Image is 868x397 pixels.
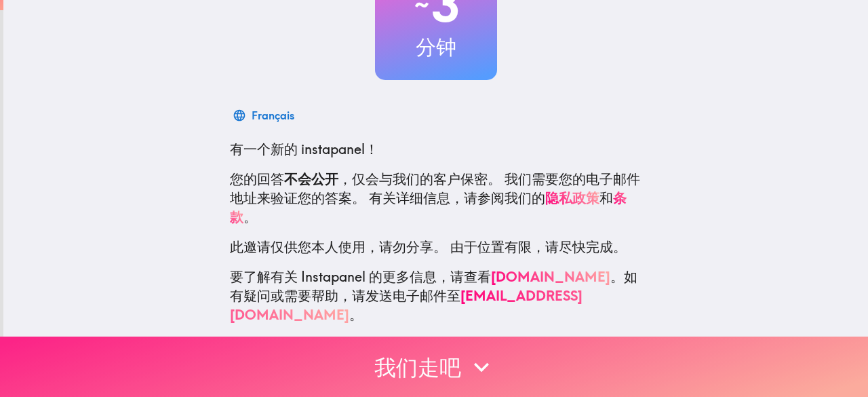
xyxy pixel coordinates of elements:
b: 不会公开 [284,170,338,187]
h3: 分钟 [375,33,497,61]
span: 有一个新的 instapanel！ [230,140,378,157]
p: 此邀请仅供您本人使用，请勿分享。 由于位置有限，请尽快完成。 [230,238,642,257]
div: Français [252,106,294,125]
p: 您的回答 ，仅会与我们的客户保密。 我们需要您的电子邮件地址来验证您的答案。 有关详细信息，请参阅我们的 和 。 [230,170,642,227]
a: 隐私政策 [545,189,599,206]
a: [EMAIL_ADDRESS][DOMAIN_NAME] [230,287,583,323]
a: [DOMAIN_NAME] [491,268,610,285]
button: Français [230,102,300,129]
p: 要了解有关 Instapanel 的更多信息，请查看 。如有疑问或需要帮助，请发送电子邮件至 。 [230,267,642,324]
a: 条款 [230,189,627,225]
